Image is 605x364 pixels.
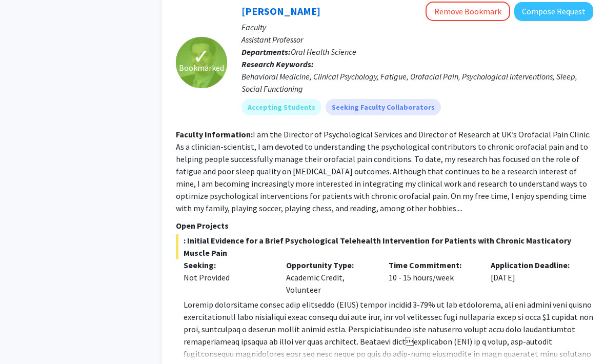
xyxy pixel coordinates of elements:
[176,130,253,140] b: Faculty Information:
[241,59,314,70] b: Research Keywords:
[483,259,586,296] div: [DATE]
[389,259,476,272] p: Time Commitment:
[184,259,271,272] p: Seeking:
[278,259,381,296] div: Academic Credit, Volunteer
[326,99,441,116] mat-chip: Seeking Faculty Collaborators
[184,272,271,284] div: Not Provided
[8,318,44,356] iframe: Chat
[241,71,593,95] div: Behavioral Medicine, Clinical Psychology, Fatigue, Orofacial Pain, Psychological interventions, S...
[241,47,291,57] b: Departments:
[241,22,593,34] p: Faculty
[241,34,593,46] p: Assistant Professor
[176,235,593,259] span: : Initial Evidence for a Brief Psychological Telehealth Intervention for Patients with Chronic Ma...
[286,259,373,272] p: Opportunity Type:
[176,220,593,232] p: Open Projects
[381,259,483,296] div: 10 - 15 hours/week
[241,5,320,18] a: [PERSON_NAME]
[491,259,578,272] p: Application Deadline:
[291,47,356,57] span: Oral Health Science
[176,130,591,214] fg-read-more: I am the Director of Psychological Services and Director of Research at UK’s Orofacial Pain Clini...
[193,52,210,62] span: ✓
[514,3,593,22] button: Compose Request to Ian Boggero
[179,62,224,74] span: Bookmarked
[241,99,321,116] mat-chip: Accepting Students
[426,2,510,22] button: Remove Bookmark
